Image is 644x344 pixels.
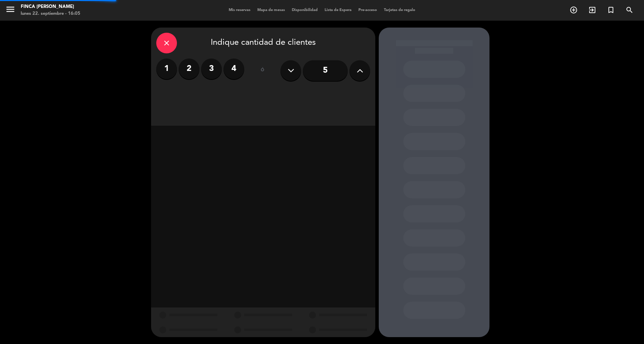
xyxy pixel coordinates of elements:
i: menu [5,4,16,14]
label: 1 [156,59,177,79]
i: turned_in_not [607,6,615,14]
i: close [162,39,171,47]
label: 3 [201,59,222,79]
div: Finca [PERSON_NAME] [21,3,80,10]
label: 4 [224,59,244,79]
span: Tarjetas de regalo [380,8,419,12]
div: ó [251,59,274,83]
button: menu [5,4,16,17]
i: exit_to_app [588,6,596,14]
i: search [625,6,634,14]
span: Lista de Espera [321,8,355,12]
div: Indique cantidad de clientes [156,33,370,53]
i: add_circle_outline [569,6,578,14]
span: Pre-acceso [355,8,380,12]
label: 2 [179,59,199,79]
span: Mapa de mesas [254,8,288,12]
span: Disponibilidad [288,8,321,12]
span: Mis reservas [225,8,254,12]
div: lunes 22. septiembre - 16:05 [21,10,80,17]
